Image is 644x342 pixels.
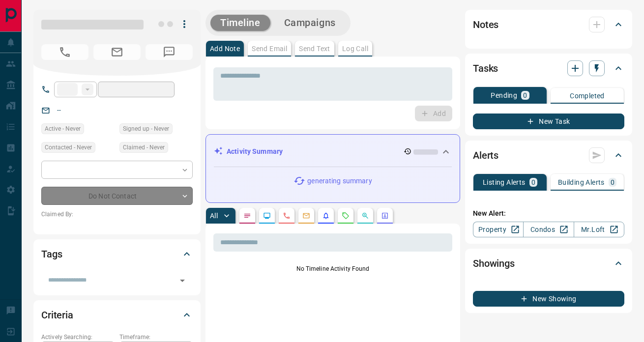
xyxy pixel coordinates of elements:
[473,60,498,76] h2: Tasks
[473,252,624,275] div: Showings
[611,179,615,186] p: 0
[473,147,498,163] h2: Alerts
[473,256,515,271] h2: Showings
[146,44,193,60] span: No Number
[41,246,62,262] h2: Tags
[322,212,330,220] svg: Listing Alerts
[523,92,527,99] p: 0
[176,274,189,287] button: Open
[119,333,193,342] p: Timeframe:
[41,44,88,60] span: No Number
[123,124,169,134] span: Signed up - Never
[483,179,526,186] p: Listing Alerts
[93,44,141,60] span: No Email
[283,212,291,220] svg: Calls
[213,264,452,273] p: No Timeline Activity Found
[41,242,193,266] div: Tags
[45,124,81,134] span: Active - Never
[210,212,218,219] p: All
[210,45,240,52] p: Add Note
[361,212,369,220] svg: Opportunities
[214,142,452,161] div: Activity Summary
[41,307,73,323] h2: Criteria
[473,291,624,307] button: New Showing
[473,57,624,80] div: Tasks
[491,92,517,99] p: Pending
[274,15,346,31] button: Campaigns
[473,143,624,167] div: Alerts
[307,176,372,186] p: generating summary
[473,13,624,36] div: Notes
[57,106,61,114] a: --
[45,142,92,152] span: Contacted - Never
[263,212,271,220] svg: Lead Browsing Activity
[570,92,605,99] p: Completed
[41,303,193,327] div: Criteria
[41,187,193,205] div: Do Not Contact
[523,222,574,237] a: Condos
[302,212,310,220] svg: Emails
[531,179,535,186] p: 0
[381,212,389,220] svg: Agent Actions
[41,210,193,219] p: Claimed By:
[473,222,524,237] a: Property
[473,114,624,129] button: New Task
[473,208,624,219] p: New Alert:
[41,333,115,342] p: Actively Searching:
[558,179,605,186] p: Building Alerts
[574,222,624,237] a: Mr.Loft
[210,15,270,31] button: Timeline
[473,17,498,32] h2: Notes
[227,146,283,157] p: Activity Summary
[243,212,251,220] svg: Notes
[342,212,350,220] svg: Requests
[123,142,165,152] span: Claimed - Never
